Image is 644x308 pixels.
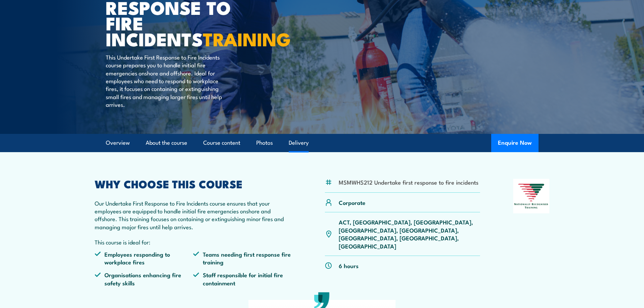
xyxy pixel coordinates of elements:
p: This course is ideal for: [95,238,292,246]
li: Teams needing first response fire training [193,250,292,266]
a: Course content [203,134,240,152]
p: This Undertake First Response to Fire Incidents course prepares you to handle initial fire emerge... [106,53,229,109]
p: Corporate [339,198,365,206]
p: Our Undertake First Response to Fire Incidents course ensures that your employees are equipped to... [95,199,292,231]
a: Overview [106,134,130,152]
li: MSMWHS212 Undertake first response to fire incidents [339,178,478,186]
p: ACT, [GEOGRAPHIC_DATA], [GEOGRAPHIC_DATA], [GEOGRAPHIC_DATA], [GEOGRAPHIC_DATA], [GEOGRAPHIC_DATA... [339,218,480,250]
li: Employees responding to workplace fires [95,250,193,266]
li: Organisations enhancing fire safety skills [95,271,193,287]
p: 6 hours [339,262,359,269]
a: Delivery [289,134,309,152]
li: Staff responsible for initial fire containment [193,271,292,287]
strong: TRAINING [203,24,291,52]
button: Enquire Now [491,134,539,152]
img: Nationally Recognised Training logo. [513,179,550,213]
h2: WHY CHOOSE THIS COURSE [95,179,292,188]
a: Photos [256,134,273,152]
a: About the course [146,134,187,152]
